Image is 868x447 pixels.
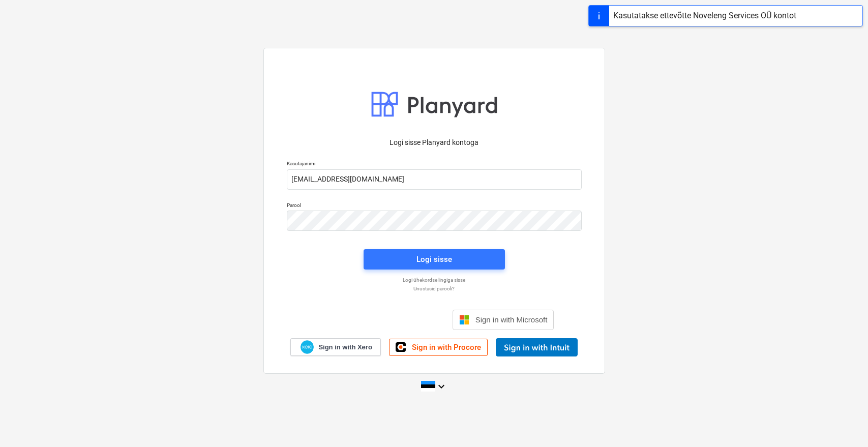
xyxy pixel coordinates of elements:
[459,315,469,325] img: Microsoft logo
[475,315,548,324] span: Sign in with Microsoft
[287,160,582,169] p: Kasutajanimi
[301,340,314,354] img: Xero logo
[389,339,488,356] a: Sign in with Procore
[287,202,582,211] p: Parool
[309,309,450,331] iframe: Sisselogimine Google'i nupu abil
[287,137,582,148] p: Logi sisse Planyard kontoga
[318,343,372,352] span: Sign in with Xero
[435,380,447,393] i: keyboard_arrow_down
[282,277,587,283] a: Logi ühekordse lingiga sisse
[364,249,505,270] button: Logi sisse
[282,285,587,292] a: Unustasid parooli?
[416,253,452,266] div: Logi sisse
[613,10,796,22] div: Kasutatakse ettevõtte Noveleng Services OÜ kontot
[290,338,381,356] a: Sign in with Xero
[287,169,582,190] input: Kasutajanimi
[412,343,481,352] span: Sign in with Procore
